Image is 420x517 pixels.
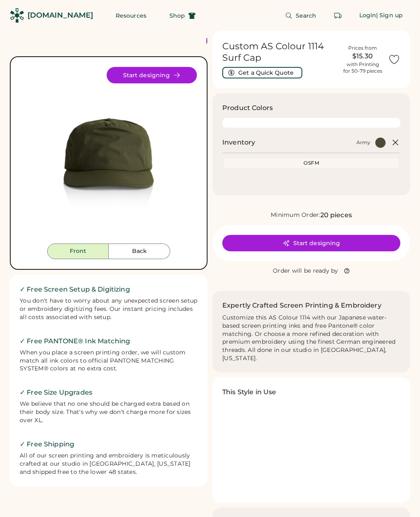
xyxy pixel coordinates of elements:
span: Search [296,13,317,18]
h1: Custom AS Colour 1114 Surf Cap [222,41,337,64]
button: Get a Quick Quote [222,67,302,78]
div: When you place a screen printing order, we will custom match all ink colors to official PANTONE M... [20,349,198,373]
button: Resources [106,7,156,24]
h3: Product Colors [222,103,273,113]
h2: Inventory [222,138,255,147]
h3: This Style in Use [222,387,276,397]
img: Olive Green AS Colour 1114 Surf Hat printed with an image of a mallard holding a baguette in its ... [314,403,398,487]
div: Customize this AS Colour 1114 with our Japanese water-based screen printing inks and free Pantone... [222,314,400,363]
h2: ✓ Free Screen Setup & Digitizing [20,285,198,294]
div: Order will be ready by [273,267,338,275]
button: Start designing [107,67,197,83]
div: with Printing for 50-79 pieces [343,61,382,74]
div: We believe that no one should be charged extra based on their body size. That's why we don't char... [20,400,198,425]
img: Rendered Logo - Screens [10,8,24,23]
img: Ecru color hat with logo printed on a blue background [225,403,309,487]
div: Prices from [348,45,377,51]
div: FREE SHIPPING [205,36,276,47]
button: Shop [160,7,205,24]
div: | Sign up [376,11,403,20]
div: [DOMAIN_NAME] [27,10,93,21]
h2: ✓ Free Shipping [20,439,198,449]
div: You don't have to worry about any unexpected screen setup or embroidery digitizing fees. Our inst... [20,297,198,322]
button: Start designing [222,235,400,251]
div: $15.30 [342,51,383,61]
div: All of our screen printing and embroidery is meticulously crafted at our studio in [GEOGRAPHIC_DA... [20,452,198,476]
button: Back [109,244,170,259]
button: Search [275,7,326,24]
h2: Expertly Crafted Screen Printing & Embroidery [222,301,381,310]
button: Front [47,244,109,259]
div: OSFM [226,160,397,166]
div: Army [356,139,370,146]
h2: ✓ Free PANTONE® Ink Matching [20,336,198,346]
img: 1114 - Army Front Image [21,67,197,244]
div: Minimum Order: [271,211,320,219]
h2: ✓ Free Size Upgrades [20,388,198,398]
div: 20 pieces [320,210,352,220]
span: Shop [169,13,185,18]
button: Retrieve an order [330,7,346,24]
div: Login [359,11,377,20]
div: 1114 Style Image [21,67,197,244]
